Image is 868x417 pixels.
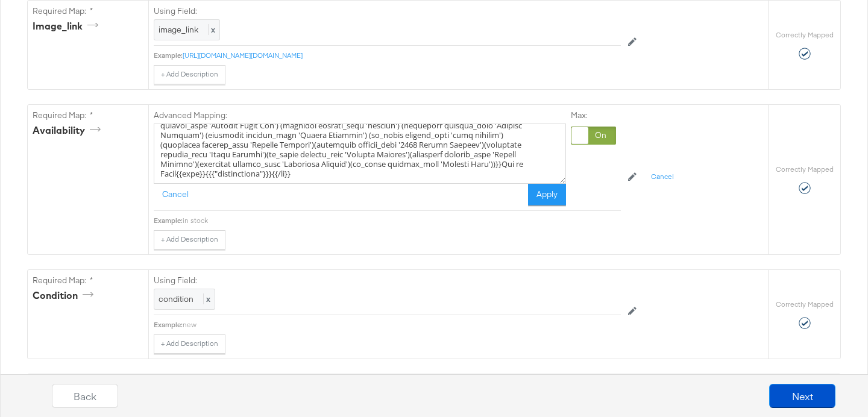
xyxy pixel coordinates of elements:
button: Cancel [644,168,681,187]
span: image_link [159,24,198,35]
button: Apply [528,184,566,205]
div: image_link [33,19,102,33]
button: + Add Description [154,334,225,354]
button: Back [52,384,118,408]
button: + Add Description [154,65,225,84]
div: new [183,320,621,330]
label: Required Map: * [33,110,143,121]
label: Advanced Mapping: [154,110,227,121]
div: Example: [154,216,183,225]
label: Required Map: * [33,5,143,17]
div: availability [33,124,105,137]
label: Using Field: [154,5,621,17]
span: x [208,24,215,35]
label: Correctly Mapped [776,165,834,174]
div: condition [33,289,98,303]
textarea: {{#lo (ip_dol (sitame . 'co') 'ADIPI-490' 'ELITS-902' 'DOEIU-266' 'TEMPO-848' 'INCID-223' 'UTLAB-... [154,124,566,184]
span: condition [159,293,193,304]
a: [URL][DOMAIN_NAME][DOMAIN_NAME] [183,51,303,60]
button: Cancel [154,184,197,205]
button: + Add Description [154,230,225,249]
span: x [203,293,210,304]
button: Next [769,384,835,408]
label: Required Map: * [33,275,143,286]
label: Using Field: [154,275,621,286]
label: Max: [571,110,616,121]
div: in stock [183,216,621,225]
div: Example: [154,51,183,60]
div: Example: [154,320,183,330]
label: Correctly Mapped [776,30,834,40]
label: Correctly Mapped [776,299,834,309]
